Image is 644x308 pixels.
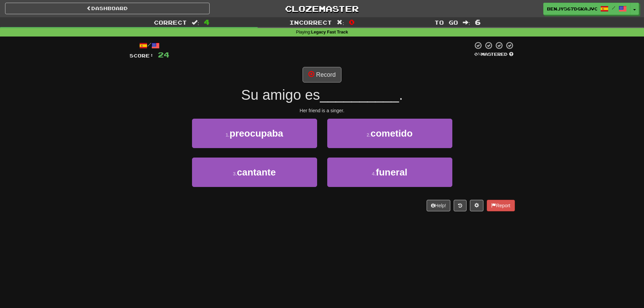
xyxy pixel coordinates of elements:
button: 1.preocupaba [192,119,317,148]
span: Su amigo es [241,87,320,103]
span: : [192,20,199,25]
span: benjy567dgkajvca [547,6,597,12]
span: 24 [158,50,169,59]
span: __________ [320,87,399,103]
small: 1 . [225,132,230,138]
button: Help! [427,200,451,211]
span: Correct [154,19,187,26]
span: Score: [129,53,154,58]
span: . [399,87,403,103]
span: : [337,20,344,25]
span: Incorrect [289,19,332,26]
span: cantante [237,167,276,177]
span: 0 [349,18,355,26]
button: 3.cantante [192,158,317,187]
button: Round history (alt+y) [454,200,467,211]
strong: Legacy Fast Track [311,30,348,34]
span: 4 [204,18,210,26]
button: Record [303,67,341,82]
button: 4.funeral [327,158,452,187]
div: / [129,41,169,50]
span: / [612,5,615,10]
small: 2 . [366,132,371,138]
span: funeral [376,167,407,177]
div: Mastered [473,51,515,57]
a: Dashboard [5,3,210,14]
span: : [463,20,470,25]
span: cometido [371,128,412,139]
span: 6 [475,18,481,26]
button: Report [487,200,515,211]
a: Clozemaster [220,3,424,15]
small: 3 . [233,171,237,176]
div: Her friend is a singer. [129,107,515,114]
span: 0 % [474,51,481,57]
span: preocupaba [230,128,283,139]
a: benjy567dgkajvca / [543,3,630,15]
small: 4 . [372,171,376,176]
button: 2.cometido [327,119,452,148]
span: To go [434,19,458,26]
